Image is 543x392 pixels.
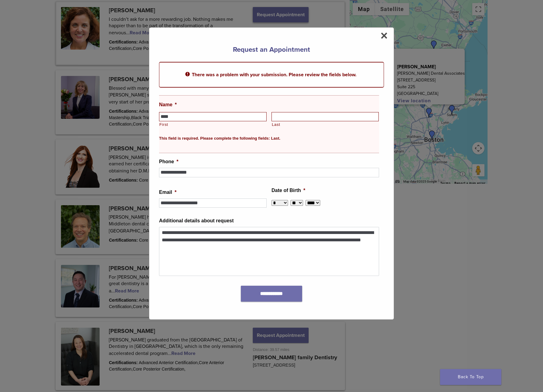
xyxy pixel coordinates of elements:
a: Back To Top [440,369,501,385]
label: Email [159,189,177,196]
label: First [159,122,267,128]
label: Additional details about request [159,218,234,224]
label: Name [159,102,177,108]
h3: Request an Appointment [159,42,384,57]
h2: There was a problem with your submission. Please review the fields below. [159,67,384,82]
label: Date of Birth [271,187,305,194]
label: Last [272,122,379,128]
label: Phone [159,159,178,165]
span: × [381,29,388,42]
div: This field is required. Please complete the following fields: Last. [159,130,379,141]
